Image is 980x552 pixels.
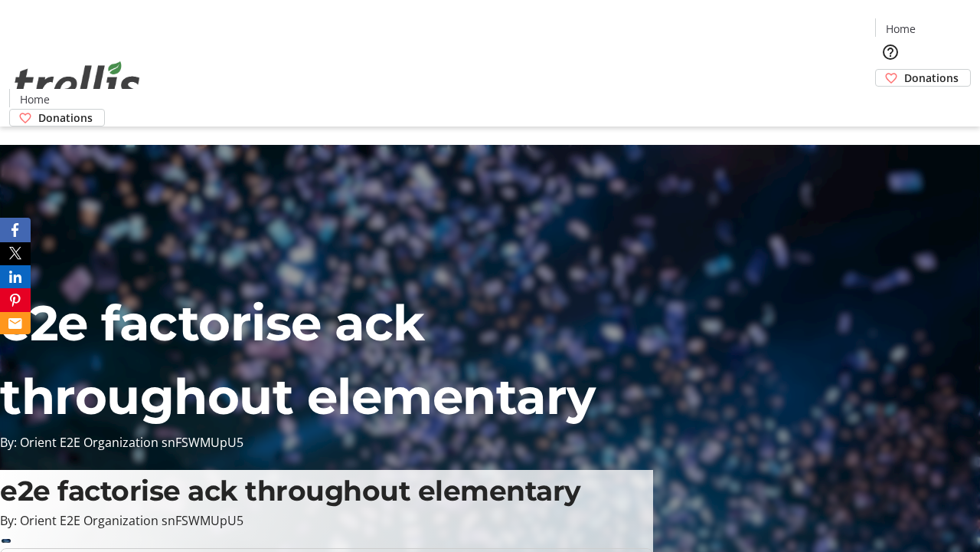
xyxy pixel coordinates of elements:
span: Donations [904,70,959,86]
a: Home [10,91,59,107]
button: Help [875,37,906,67]
span: Home [20,91,50,107]
button: Cart [875,87,906,117]
a: Home [876,21,925,37]
a: Donations [875,69,971,87]
a: Donations [9,109,105,127]
span: Home [886,21,916,37]
img: Orient E2E Organization snFSWMUpU5's Logo [9,44,145,121]
span: Donations [38,110,93,126]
